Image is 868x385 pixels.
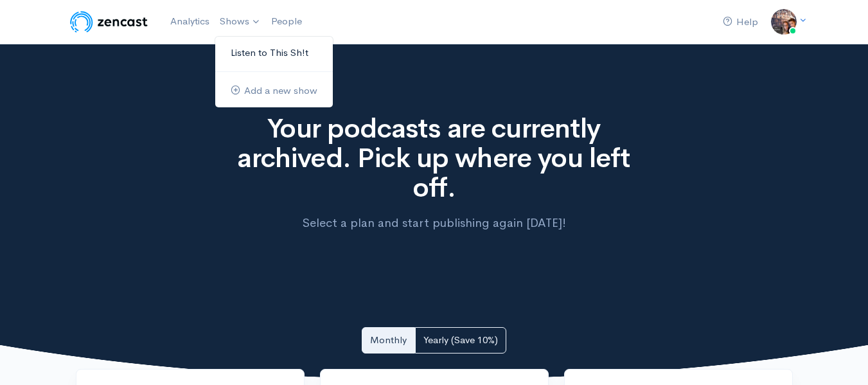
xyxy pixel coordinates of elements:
a: Analytics [165,8,215,35]
a: Yearly (Save 10%) [415,327,506,354]
a: Listen to This Sh!t [215,42,333,64]
img: ... [771,9,797,35]
a: People [266,8,307,35]
ul: Shows [215,36,333,108]
a: Monthly [362,327,415,354]
img: ZenCast Logo [68,9,150,35]
a: Add a new show [215,80,333,102]
h1: Your podcasts are currently archived. Pick up where you left off. [225,114,644,203]
p: Select a plan and start publishing again [DATE]! [225,214,644,232]
a: Shows [215,8,266,36]
a: Help [718,8,763,36]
